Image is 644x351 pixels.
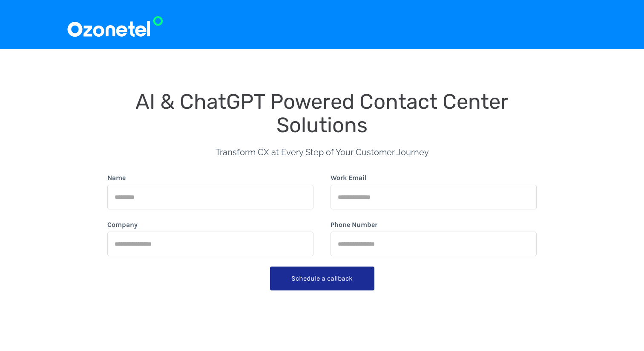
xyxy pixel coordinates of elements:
[331,220,377,230] label: Phone Number
[107,173,537,294] form: form
[216,147,429,157] span: Transform CX at Every Step of Your Customer Journey
[331,173,367,183] label: Work Email
[135,89,514,137] span: AI & ChatGPT Powered Contact Center Solutions
[107,220,138,230] label: Company
[107,173,126,183] label: Name
[270,267,374,290] button: Schedule a callback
